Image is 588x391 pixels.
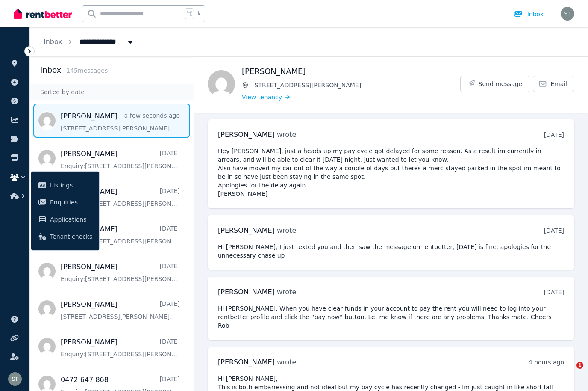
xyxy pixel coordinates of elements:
img: Samantha Thomas [561,7,574,21]
a: [PERSON_NAME][DATE][STREET_ADDRESS][PERSON_NAME]. [61,299,180,321]
time: [DATE] [544,131,564,138]
img: Hamish Deo [208,70,235,98]
h2: Inbox [40,64,61,76]
span: wrote [277,130,296,139]
span: Tenant checks [50,231,92,242]
a: Listings [35,177,96,194]
time: [DATE] [544,289,564,296]
a: [PERSON_NAME][DATE]Enquiry:[STREET_ADDRESS][PERSON_NAME]. [61,224,180,246]
span: k [197,10,200,17]
span: [PERSON_NAME] [218,226,275,234]
a: Applications [35,211,96,228]
span: Email [550,80,567,88]
a: [PERSON_NAME][DATE]Enquiry:[STREET_ADDRESS][PERSON_NAME]. [61,262,180,283]
pre: Hi [PERSON_NAME], When you have clear funds in your account to pay the rent you will need to log ... [218,304,564,330]
span: [PERSON_NAME] [218,288,275,296]
div: Inbox [514,10,544,18]
a: [PERSON_NAME][DATE]Enquiry:[STREET_ADDRESS][PERSON_NAME]. [61,187,180,208]
a: [PERSON_NAME]a few seconds ago[STREET_ADDRESS][PERSON_NAME]. [61,111,180,133]
span: wrote [277,288,296,296]
time: 4 hours ago [529,359,564,366]
nav: Breadcrumb [30,27,148,56]
span: Enquiries [50,197,92,207]
a: [PERSON_NAME][DATE]Enquiry:[STREET_ADDRESS][PERSON_NAME]. [61,149,180,170]
span: [PERSON_NAME] [218,130,275,139]
h1: [PERSON_NAME] [242,65,460,77]
a: Enquiries [35,194,96,211]
span: View tenancy [242,93,282,101]
a: [PERSON_NAME][DATE]Enquiry:[STREET_ADDRESS][PERSON_NAME]. [61,337,180,358]
iframe: Intercom live chat [559,362,579,382]
span: 1 [576,362,583,369]
time: [DATE] [544,227,564,234]
img: RentBetter [14,7,72,20]
span: Applications [50,214,92,225]
a: Inbox [44,38,62,46]
span: Listings [50,180,92,190]
a: Tenant checks [35,228,96,245]
div: Sorted by date [30,84,194,100]
img: Samantha Thomas [8,372,22,386]
pre: Hey [PERSON_NAME], just a heads up my pay cycle got delayed for some reason. As a result im curre... [218,147,564,198]
a: View tenancy [242,93,290,101]
span: Send message [479,80,523,88]
span: [PERSON_NAME] [218,358,275,366]
pre: Hi [PERSON_NAME], I just texted you and then saw the message on rentbetter, [DATE] is fine, apolo... [218,243,564,260]
span: wrote [277,226,296,234]
span: [STREET_ADDRESS][PERSON_NAME] [252,81,460,89]
button: Send message [461,76,529,92]
span: wrote [277,358,296,366]
a: Email [533,76,574,92]
span: 145 message s [66,67,108,74]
